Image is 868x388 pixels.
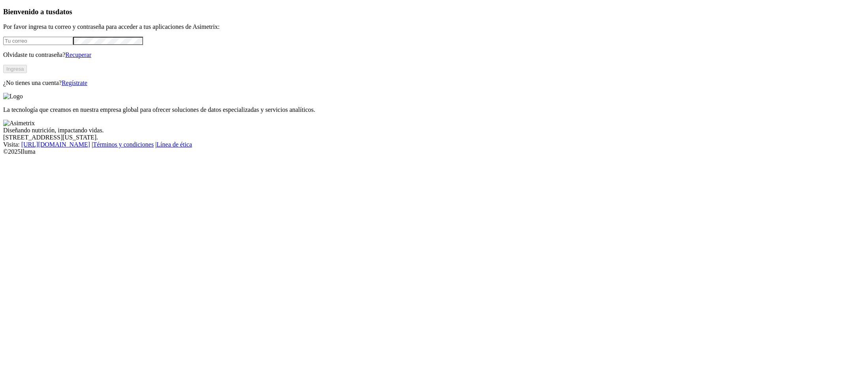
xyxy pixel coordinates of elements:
div: Visita : | | [3,141,865,148]
span: datos [55,8,72,16]
input: Tu correo [3,37,73,45]
h3: Bienvenido a tus [3,8,865,16]
a: Recuperar [65,51,91,58]
a: [URL][DOMAIN_NAME] [21,141,90,148]
p: Olvidaste tu contraseña? [3,51,865,58]
a: Términos y condiciones [93,141,154,148]
img: Logo [3,93,23,100]
div: Diseñando nutrición, impactando vidas. [3,127,865,134]
a: Regístrate [62,79,87,86]
div: [STREET_ADDRESS][US_STATE]. [3,134,865,141]
button: Ingresa [3,65,27,73]
p: Por favor ingresa tu correo y contraseña para acceder a tus aplicaciones de Asimetrix: [3,23,865,30]
img: Asimetrix [3,120,35,127]
a: Línea de ética [157,141,192,148]
p: La tecnología que creamos en nuestra empresa global para ofrecer soluciones de datos especializad... [3,106,865,113]
div: © 2025 Iluma [3,148,865,155]
p: ¿No tienes una cuenta? [3,79,865,87]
